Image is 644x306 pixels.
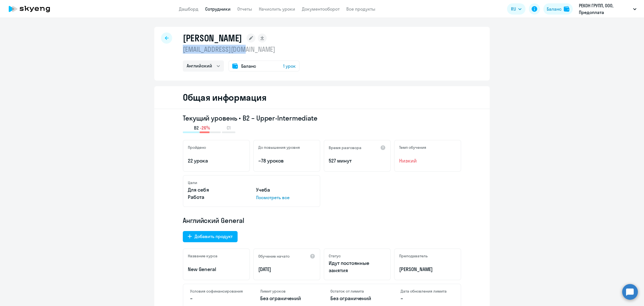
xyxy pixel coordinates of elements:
p: [EMAIL_ADDRESS][DOMAIN_NAME] [183,45,300,54]
a: Отчеты [237,6,252,12]
p: [DATE] [258,266,315,273]
p: Без ограничений [260,295,314,302]
span: Баланс [241,63,256,69]
p: 527 минут [329,157,386,164]
div: Добавить продукт [195,233,233,240]
button: РЕКОН ГРУПП, ООО, Предоплата [576,2,639,16]
p: Идут постоянные занятия [329,260,386,274]
h5: Пройдено [188,145,206,150]
div: Баланс [547,6,562,12]
h5: Статус [329,253,341,258]
h5: Преподаватель [399,253,428,258]
p: Без ограничений [330,295,384,302]
span: B2 [194,125,199,131]
h3: Текущий уровень • B2 – Upper-Intermediate [183,114,461,123]
span: RU [511,6,516,12]
p: Для себя [188,186,247,194]
h4: Дата обновления лимита [401,289,454,294]
span: 1 урок [283,63,296,69]
span: C1 [227,125,231,131]
a: Дашборд [179,6,198,12]
h5: Темп обучения [399,145,426,150]
h5: Название курса [188,253,217,258]
p: РЕКОН ГРУПП, ООО, Предоплата [579,2,631,16]
h5: Обучение начато [258,254,290,259]
p: 22 урока [188,157,245,164]
a: Все продукты [346,6,375,12]
p: New General [188,266,245,273]
p: [PERSON_NAME] [399,266,456,273]
span: Английский General [183,216,244,225]
h5: До повышения уровня [258,145,300,150]
a: Сотрудники [205,6,231,12]
h4: Лимит уроков [260,289,314,294]
img: balance [564,6,569,12]
h1: [PERSON_NAME] [183,32,242,44]
p: Посмотреть все [256,194,315,201]
a: Начислить уроки [259,6,295,12]
h4: Условия софинансирования [190,289,243,294]
h5: Время разговора [329,145,361,150]
h2: Общая информация [183,92,266,103]
h5: Цели [188,180,197,185]
h4: Остаток от лимита [330,289,384,294]
p: ~78 уроков [258,157,315,164]
p: Учеба [256,186,315,194]
button: RU [507,3,525,15]
p: – [190,295,243,302]
p: Работа [188,194,247,201]
a: Документооборот [302,6,340,12]
span: -26% [200,125,210,131]
p: – [401,295,454,302]
button: Добавить продукт [183,231,238,242]
span: Низкий [399,157,456,164]
button: Балансbalance [543,3,573,15]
